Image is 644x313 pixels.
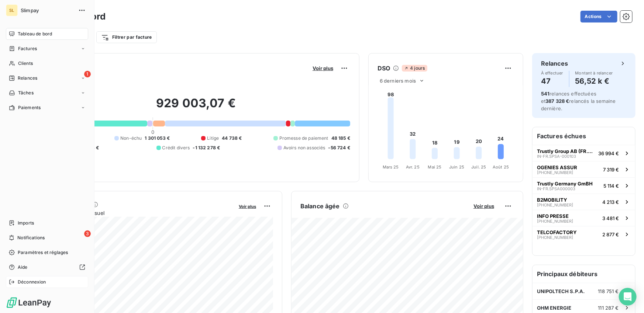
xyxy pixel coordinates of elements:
span: Avoirs non associés [283,145,326,151]
h6: Relances [541,59,568,68]
tspan: Mars 25 [383,164,399,170]
span: OHM ENERGIE [537,305,572,311]
span: [PHONE_NUMBER] [537,219,573,223]
span: Imports [18,220,34,226]
span: Aide [18,264,28,271]
button: Voir plus [237,203,258,209]
span: 387 328 € [545,98,569,104]
button: B2MOBILITY[PHONE_NUMBER]4 213 € [533,194,635,210]
span: 48 185 € [331,135,350,142]
span: 3 481 € [602,215,619,221]
h6: Factures échues [533,127,635,145]
img: Logo LeanPay [6,297,52,309]
span: Voir plus [239,204,256,209]
span: 7 319 € [603,167,619,173]
button: Voir plus [471,203,496,209]
button: Trustly Germany GmBHIN-FR.SPSA0000035 114 € [533,177,635,194]
a: Aide [6,261,88,273]
span: Promesse de paiement [279,135,328,142]
span: UNIPOLTECH S.P.A. [537,288,585,294]
tspan: Mai 25 [428,164,442,170]
h4: 47 [541,75,563,87]
tspan: Juil. 25 [471,164,486,170]
a: Factures [6,43,88,55]
span: Litige [207,135,219,142]
span: B2MOBILITY [537,197,567,203]
a: Paiements [6,102,88,114]
div: SL [6,4,18,16]
h4: 56,52 k € [575,75,613,87]
span: Clients [18,60,33,67]
button: INFO PRESSE[PHONE_NUMBER]3 481 € [533,210,635,226]
span: 1 [84,71,91,77]
button: Filtrer par facture [96,31,157,43]
span: Tâches [18,90,34,96]
span: -56 724 € [328,145,350,151]
span: [PHONE_NUMBER] [537,235,573,240]
a: 1Relances [6,72,88,84]
span: 0 [151,129,154,135]
span: Factures [18,45,37,52]
span: Voir plus [313,65,333,71]
span: 5 114 € [603,183,619,189]
tspan: Août 25 [493,164,509,170]
span: [PHONE_NUMBER] [537,170,573,175]
a: Clients [6,58,88,69]
span: 111 287 € [598,305,619,311]
span: 4 jours [402,65,427,72]
span: Déconnexion [18,279,46,285]
span: 4 213 € [602,199,619,205]
span: Slimpay [21,7,74,13]
tspan: Avr. 25 [406,164,420,170]
a: Tâches [6,87,88,99]
span: relances effectuées et relancés la semaine dernière. [541,91,616,111]
div: Open Intercom Messenger [619,288,637,306]
span: Paiements [18,104,41,111]
span: Trustly Germany GmBH [537,181,593,187]
button: Trustly Group AB (FR.SPSA)IN-FR.SPSA-00010336 994 € [533,145,635,161]
a: Tableau de bord [6,28,88,40]
span: Crédit divers [162,145,190,151]
span: TELCOFACTORY [537,229,577,235]
button: OGENIES ASSUR[PHONE_NUMBER]7 319 € [533,161,635,177]
span: IN-FR.SPSA-000103 [537,154,576,159]
span: OGENIES ASSUR [537,164,577,170]
button: Voir plus [310,65,335,72]
a: Imports [6,217,88,229]
button: Actions [581,11,617,22]
span: Paramètres et réglages [18,249,68,256]
span: Trustly Group AB (FR.SPSA) [537,148,595,154]
h6: Principaux débiteurs [533,265,635,283]
span: Notifications [17,234,45,241]
h2: 929 003,07 € [42,96,350,118]
span: 6 derniers mois [380,78,416,84]
h6: DSO [378,64,390,73]
span: IN-FR.SPSA000003 [537,187,575,191]
span: 541 [541,91,550,97]
span: -1 132 278 € [193,145,220,151]
span: Voir plus [473,203,494,209]
span: Relances [18,75,37,81]
span: 1 301 053 € [145,135,170,142]
button: TELCOFACTORY[PHONE_NUMBER]2 877 € [533,226,635,242]
tspan: Juin 25 [449,164,464,170]
span: 118 751 € [598,288,619,294]
span: Non-échu [120,135,142,142]
span: [PHONE_NUMBER] [537,203,573,207]
span: À effectuer [541,71,563,75]
span: 44 738 € [222,135,242,142]
a: Paramètres et réglages [6,247,88,258]
span: 36 994 € [598,150,619,156]
span: Montant à relancer [575,71,613,75]
span: 2 877 € [602,232,619,237]
span: Chiffre d'affaires mensuel [42,209,234,217]
span: INFO PRESSE [537,213,569,219]
span: Tableau de bord [18,31,52,37]
span: 3 [84,230,91,237]
h6: Balance âgée [300,202,340,211]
